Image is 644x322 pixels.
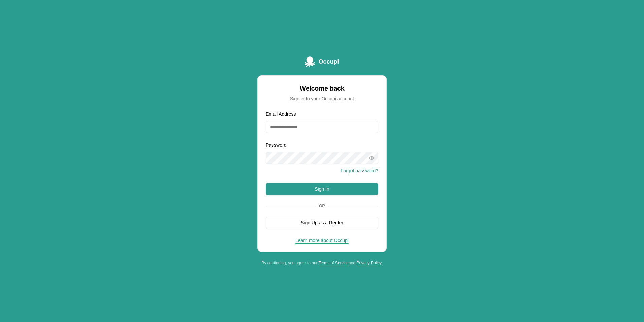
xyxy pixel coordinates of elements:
[266,217,378,229] button: Sign Up as a Renter
[257,260,387,266] div: By continuing, you agree to our and .
[318,57,339,66] span: Occupi
[266,142,286,148] label: Password
[319,261,349,265] a: Terms of Service
[266,183,378,195] button: Sign In
[341,167,378,174] button: Forgot password?
[356,261,381,265] a: Privacy Policy
[266,111,296,117] label: Email Address
[295,238,349,243] a: Learn more about Occupi
[316,203,328,209] span: Or
[266,95,378,102] div: Sign in to your Occupi account
[305,56,339,67] a: Occupi
[266,84,378,93] div: Welcome back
